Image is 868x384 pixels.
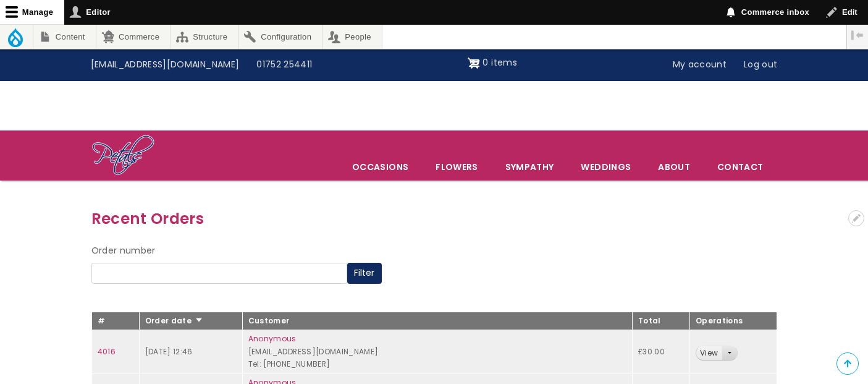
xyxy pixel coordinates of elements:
img: Shopping cart [468,53,480,73]
label: Order number [91,244,156,258]
h3: Recent Orders [91,207,777,231]
a: 4016 [98,346,116,357]
a: Shopping cart 0 items [468,53,517,73]
time: [DATE] 12:46 [145,346,193,357]
button: Vertical orientation [847,25,868,46]
a: Log out [735,53,786,77]
th: Total [633,312,690,330]
button: Filter [347,263,382,284]
button: Open configuration options [848,210,864,226]
a: Structure [171,25,238,49]
a: My account [664,53,736,77]
span: Occasions [339,154,421,180]
td: £30.00 [633,330,690,374]
a: Flowers [423,154,491,180]
a: People [323,25,382,49]
a: View [696,346,722,361]
th: Customer [242,312,632,330]
span: Weddings [568,154,644,180]
a: Configuration [239,25,322,49]
th: # [91,312,139,330]
a: [EMAIL_ADDRESS][DOMAIN_NAME] [82,53,248,77]
a: Commerce [96,25,170,49]
a: About [645,154,703,180]
a: Content [33,25,96,49]
a: Order date [145,315,204,326]
a: Sympathy [492,154,567,180]
td: [EMAIL_ADDRESS][DOMAIN_NAME] Tel: [PHONE_NUMBER] [242,330,632,374]
a: 01752 254411 [248,53,321,77]
span: 0 items [482,56,516,69]
a: Anonymous [248,333,297,344]
a: Contact [704,154,776,180]
th: Operations [689,312,777,330]
img: Home [91,134,155,177]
